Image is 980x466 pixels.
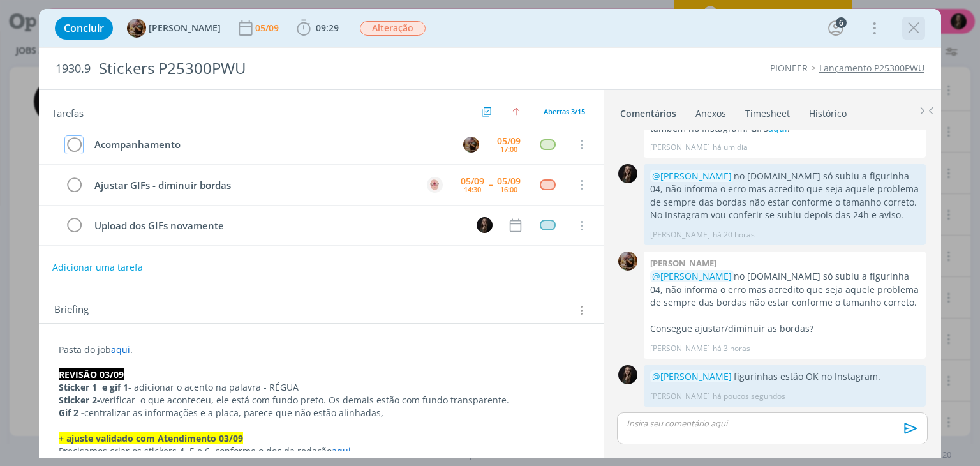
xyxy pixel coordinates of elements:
div: 05/09 [461,177,484,186]
button: 6 [826,18,846,38]
b: [PERSON_NAME] [650,257,716,269]
p: Consegue ajustar/diminuir as bordas? [650,322,919,335]
a: aqui [768,122,787,134]
p: no [DOMAIN_NAME] só subiu a figurinha 04, não informa o erro mas acredito que seja aquele problem... [650,270,919,309]
span: -- [489,180,493,189]
div: Ajustar GIFs - diminuir bordas [89,177,415,193]
div: 17:00 [500,146,517,153]
p: Precisamos criar os stickers 4, 5 e 6, conforme o doc da redação . [59,445,584,458]
strong: REVISÃO 03/09 [59,368,124,380]
a: PIONEER [770,62,808,74]
span: @[PERSON_NAME] [652,270,732,282]
p: [PERSON_NAME] [650,229,710,241]
img: A [127,19,146,38]
a: Lançamento P25300PWU [819,62,924,74]
a: Comentários [620,101,677,120]
p: [PERSON_NAME] [650,391,710,402]
div: 05/09 [497,177,521,186]
span: há 3 horas [713,343,750,354]
span: verificar o que aconteceu, ele está com fundo preto. Os demais estão com fundo transparente. [100,394,509,406]
button: N [475,216,494,235]
a: aqui [111,343,130,356]
span: Concluir [64,23,104,33]
div: 05/09 [497,137,521,146]
img: N [618,164,637,183]
span: 09:29 [316,22,339,34]
button: A [426,175,445,194]
img: A [618,252,637,271]
img: N [477,217,493,233]
div: dialog [39,9,940,458]
strong: Sticker 2- [59,394,100,406]
span: há poucos segundos [713,391,785,402]
strong: + ajuste validado com Atendimento 03/09 [59,432,243,444]
p: centralizar as informações e a placa, parece que não estão alinhadas, [59,407,584,419]
button: 09:29 [293,18,342,38]
div: Anexos [695,107,726,120]
a: Timesheet [745,101,791,120]
span: Tarefas [52,104,84,119]
img: N [618,365,637,384]
a: Histórico [808,101,847,120]
img: A [463,137,479,153]
span: Abertas 3/15 [544,107,585,116]
strong: Gif 2 - [59,407,84,419]
strong: Sticker 1 e gif 1 [59,381,128,393]
p: Pasta do job . [59,343,584,356]
img: A [427,177,443,193]
button: A [462,135,481,154]
button: A[PERSON_NAME] [127,19,221,38]
span: há 20 horas [713,229,755,241]
span: Alteração [360,21,426,36]
a: aqui [332,445,351,457]
div: 6 [836,17,847,28]
div: 14:30 [464,186,481,193]
p: figurinhas estão OK no Instagram. [650,370,919,383]
p: [PERSON_NAME] [650,142,710,153]
button: Adicionar uma tarefa [52,256,144,279]
span: 1930.9 [56,62,91,76]
div: Upload dos GIFs novamente [89,218,464,234]
button: Alteração [359,20,426,36]
span: há um dia [713,142,748,153]
p: no [DOMAIN_NAME] só subiu a figurinha 04, não informa o erro mas acredito que seja aquele problem... [650,170,919,222]
span: @[PERSON_NAME] [652,370,732,382]
div: Stickers P25300PWU [93,53,557,84]
button: Concluir [55,17,113,40]
img: arrow-up.svg [512,108,520,116]
p: - adicionar o acento na palavra - RÉGUA [59,381,584,394]
div: 05/09 [255,24,281,33]
span: @[PERSON_NAME] [652,170,732,182]
p: [PERSON_NAME] [650,343,710,354]
span: [PERSON_NAME] [149,24,221,33]
span: Briefing [54,302,89,319]
div: 16:00 [500,186,517,193]
div: Acompanhamento [89,137,451,153]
